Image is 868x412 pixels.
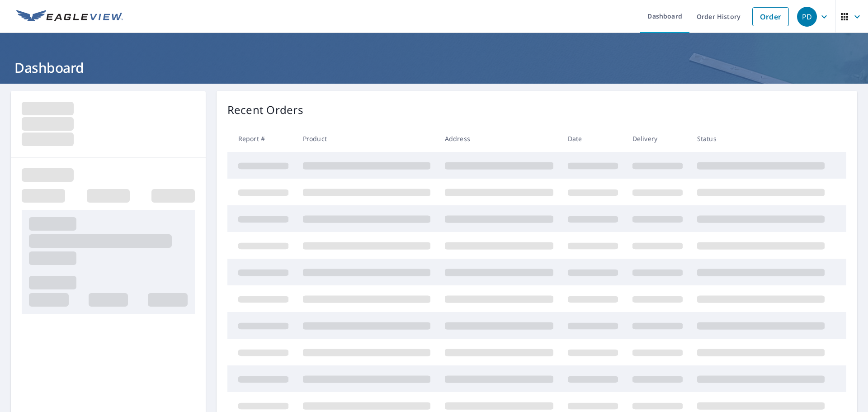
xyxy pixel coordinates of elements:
[16,10,123,24] img: EV Logo
[438,125,561,152] th: Address
[561,125,625,152] th: Date
[296,125,438,152] th: Product
[690,125,832,152] th: Status
[797,7,817,27] div: PD
[227,125,296,152] th: Report #
[227,102,303,118] p: Recent Orders
[625,125,690,152] th: Delivery
[11,58,857,77] h1: Dashboard
[752,7,789,26] a: Order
